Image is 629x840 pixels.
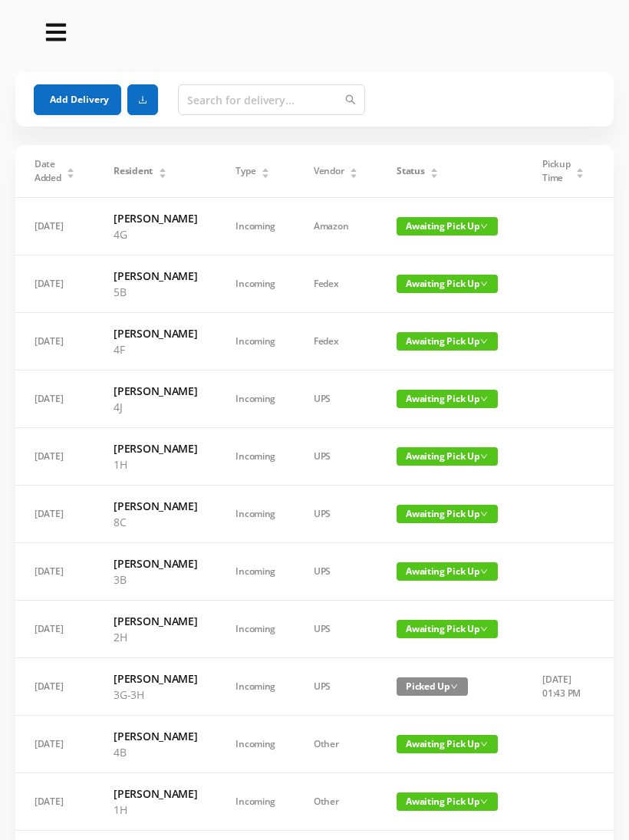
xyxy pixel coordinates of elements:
[350,166,358,170] i: icon: caret-up
[15,543,94,601] td: [DATE]
[114,383,197,399] h6: [PERSON_NAME]
[480,280,488,288] i: icon: down
[314,164,344,178] span: Vendor
[262,166,270,170] i: icon: caret-up
[262,172,270,176] i: icon: caret-down
[114,744,197,760] p: 4B
[158,166,167,175] div: Sort
[114,572,197,588] p: 3B
[295,198,377,255] td: Amazon
[295,658,377,716] td: UPS
[216,716,295,773] td: Incoming
[114,325,197,341] h6: [PERSON_NAME]
[397,735,498,753] span: Awaiting Pick Up
[295,371,377,428] td: UPS
[114,629,197,645] p: 2H
[114,514,197,530] p: 8C
[127,84,158,115] button: icon: download
[480,510,488,518] i: icon: down
[295,601,377,658] td: UPS
[216,486,295,543] td: Incoming
[430,166,439,175] div: Sort
[15,313,94,371] td: [DATE]
[345,94,356,105] i: icon: search
[397,164,424,178] span: Status
[397,620,498,638] span: Awaiting Pick Up
[575,166,585,175] div: Sort
[295,716,377,773] td: Other
[34,84,121,115] button: Add Delivery
[158,166,166,170] i: icon: caret-up
[114,341,197,357] p: 4F
[430,172,439,176] i: icon: caret-down
[216,601,295,658] td: Incoming
[66,166,75,175] div: Sort
[114,498,197,514] h6: [PERSON_NAME]
[114,613,197,629] h6: [PERSON_NAME]
[295,773,377,831] td: Other
[295,486,377,543] td: UPS
[397,390,498,408] span: Awaiting Pick Up
[35,157,61,185] span: Date Added
[15,428,94,486] td: [DATE]
[261,166,270,175] div: Sort
[450,683,458,690] i: icon: down
[15,601,94,658] td: [DATE]
[350,172,358,176] i: icon: caret-down
[114,728,197,744] h6: [PERSON_NAME]
[15,371,94,428] td: [DATE]
[114,268,197,284] h6: [PERSON_NAME]
[114,670,197,687] h6: [PERSON_NAME]
[114,555,197,572] h6: [PERSON_NAME]
[15,716,94,773] td: [DATE]
[235,164,255,178] span: Type
[216,255,295,313] td: Incoming
[114,226,197,242] p: 4G
[480,568,488,575] i: icon: down
[349,166,358,175] div: Sort
[114,210,197,226] h6: [PERSON_NAME]
[216,773,295,831] td: Incoming
[15,255,94,313] td: [DATE]
[216,658,295,716] td: Incoming
[480,395,488,403] i: icon: down
[15,198,94,255] td: [DATE]
[114,284,197,300] p: 5B
[114,399,197,415] p: 4J
[216,543,295,601] td: Incoming
[114,687,197,703] p: 3G-3H
[397,332,498,351] span: Awaiting Pick Up
[397,505,498,523] span: Awaiting Pick Up
[480,222,488,230] i: icon: down
[397,275,498,293] span: Awaiting Pick Up
[480,338,488,345] i: icon: down
[576,166,585,170] i: icon: caret-up
[15,773,94,831] td: [DATE]
[397,562,498,581] span: Awaiting Pick Up
[523,658,604,716] td: [DATE] 01:43 PM
[216,428,295,486] td: Incoming
[480,798,488,805] i: icon: down
[114,456,197,473] p: 1H
[397,217,498,236] span: Awaiting Pick Up
[397,792,498,811] span: Awaiting Pick Up
[397,677,468,696] span: Picked Up
[216,313,295,371] td: Incoming
[67,166,75,170] i: icon: caret-up
[15,486,94,543] td: [DATE]
[480,625,488,633] i: icon: down
[576,172,585,176] i: icon: caret-down
[158,172,166,176] i: icon: caret-down
[114,802,197,818] p: 1H
[114,164,153,178] span: Resident
[15,658,94,716] td: [DATE]
[295,543,377,601] td: UPS
[216,371,295,428] td: Incoming
[114,440,197,456] h6: [PERSON_NAME]
[67,172,75,176] i: icon: caret-down
[295,255,377,313] td: Fedex
[216,198,295,255] td: Incoming
[430,166,439,170] i: icon: caret-up
[295,428,377,486] td: UPS
[480,740,488,748] i: icon: down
